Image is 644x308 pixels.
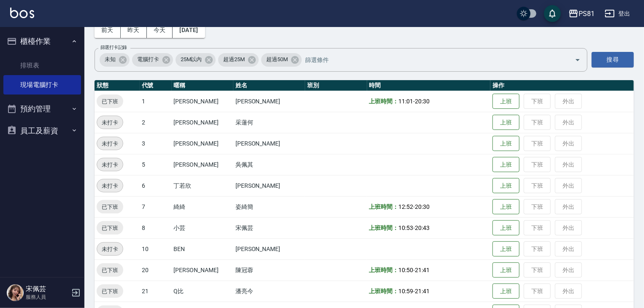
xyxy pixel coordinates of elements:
span: 已下班 [97,287,123,296]
td: - [367,259,491,281]
span: 20:30 [415,203,430,210]
a: 現場電腦打卡 [3,75,81,95]
button: 搜尋 [592,52,634,68]
span: 20:43 [415,224,430,231]
td: 6 [140,175,172,196]
td: [PERSON_NAME] [233,91,305,112]
div: 未知 [100,53,130,67]
td: 10 [140,238,172,259]
th: 班別 [305,80,367,91]
span: 11:01 [398,98,413,105]
button: 今天 [147,22,173,38]
button: 昨天 [121,22,147,38]
button: 上班 [492,199,520,215]
div: 電腦打卡 [132,53,173,67]
b: 上班時間： [369,288,399,294]
td: 20 [140,259,172,281]
td: 潘亮今 [233,281,305,302]
button: 上班 [492,262,520,278]
span: 未知 [100,55,121,64]
div: 超過50M [261,53,302,67]
b: 上班時間： [369,224,399,231]
td: 宋佩芸 [233,217,305,238]
td: 采蓮何 [233,112,305,133]
button: 上班 [492,115,520,130]
span: 10:59 [398,288,413,294]
img: Person [7,284,24,301]
button: PS81 [565,5,598,22]
span: 21:41 [415,288,430,294]
span: 未打卡 [97,181,123,190]
span: 電腦打卡 [132,55,164,64]
td: 7 [140,196,172,217]
button: 預約管理 [3,98,81,120]
td: 姿綺簡 [233,196,305,217]
th: 操作 [490,80,634,91]
td: 吳佩其 [233,154,305,175]
td: [PERSON_NAME] [172,91,233,112]
span: 10:53 [398,224,413,231]
span: 未打卡 [97,118,123,127]
td: [PERSON_NAME] [172,133,233,154]
td: [PERSON_NAME] [233,133,305,154]
td: 小芸 [172,217,233,238]
span: 已下班 [97,203,123,211]
td: [PERSON_NAME] [172,259,233,281]
span: 已下班 [97,97,123,106]
th: 代號 [140,80,172,91]
td: - [367,91,491,112]
td: [PERSON_NAME] [233,175,305,196]
button: [DATE] [173,22,205,38]
b: 上班時間： [369,98,399,105]
span: 超過50M [261,55,293,64]
td: 5 [140,154,172,175]
td: - [367,217,491,238]
input: 篩選條件 [303,52,560,67]
span: 10:50 [398,267,413,273]
b: 上班時間： [369,203,399,210]
button: 上班 [492,136,520,151]
td: 丁若欣 [172,175,233,196]
span: 20:30 [415,98,430,105]
button: Open [571,53,584,67]
button: 櫃檯作業 [3,30,81,52]
h5: 宋佩芸 [26,285,69,293]
button: 上班 [492,157,520,173]
span: 25M以內 [176,55,207,64]
td: 陳冠蓉 [233,259,305,281]
td: 綺綺 [172,196,233,217]
th: 狀態 [95,80,140,91]
button: 上班 [492,94,520,109]
span: 未打卡 [97,245,123,254]
span: 12:52 [398,203,413,210]
th: 時間 [367,80,491,91]
b: 上班時間： [369,267,399,273]
button: 前天 [95,22,121,38]
span: 已下班 [97,266,123,275]
td: - [367,196,491,217]
label: 篩選打卡記錄 [100,44,127,51]
button: 上班 [492,178,520,194]
img: Logo [10,8,34,18]
button: 登出 [601,6,634,22]
td: 2 [140,112,172,133]
td: 1 [140,91,172,112]
div: PS81 [579,8,595,19]
th: 姓名 [233,80,305,91]
button: 員工及薪資 [3,120,81,142]
button: save [544,5,561,22]
span: 未打卡 [97,139,123,148]
td: 8 [140,217,172,238]
button: 上班 [492,284,520,299]
td: 21 [140,281,172,302]
div: 25M以內 [176,53,216,67]
a: 排班表 [3,56,81,75]
span: 已下班 [97,224,123,232]
td: - [367,281,491,302]
td: [PERSON_NAME] [172,112,233,133]
button: 上班 [492,241,520,257]
td: [PERSON_NAME] [233,238,305,259]
button: 上班 [492,220,520,236]
td: [PERSON_NAME] [172,154,233,175]
span: 未打卡 [97,160,123,169]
